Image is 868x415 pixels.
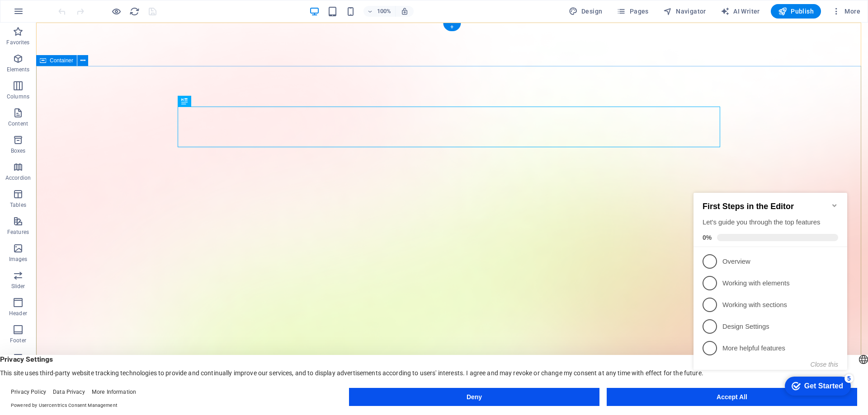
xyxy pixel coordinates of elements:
[10,201,26,209] p: Tables
[10,337,26,344] p: Footer
[129,6,140,17] i: Reload page
[9,256,28,263] p: Images
[828,4,864,19] button: More
[4,113,157,135] li: Working with sections
[613,4,652,19] button: Pages
[7,66,30,73] p: Elements
[660,4,710,19] button: Navigator
[9,310,27,317] p: Header
[832,7,860,16] span: More
[141,21,148,28] div: Minimize checklist
[50,58,73,63] span: Container
[363,6,396,17] button: 100%
[617,7,648,16] span: Pages
[11,283,25,290] p: Slider
[33,163,141,172] p: More helpful features
[5,174,31,182] p: Accordion
[401,7,409,15] i: On resize automatically adjust zoom level to fit chosen device.
[4,156,157,178] li: More helpful features
[778,7,814,16] span: Publish
[13,53,27,60] span: 0%
[443,23,461,31] div: +
[13,37,148,46] div: Let's guide you through the top features
[33,141,141,150] p: Design Settings
[7,93,29,100] p: Columns
[155,193,164,202] div: 5
[4,70,157,91] li: Overview
[8,120,28,127] p: Content
[111,6,122,17] button: Click here to leave preview mode and continue editing
[121,180,148,187] button: Close this
[663,7,706,16] span: Navigator
[11,147,26,154] p: Boxes
[7,228,29,236] p: Features
[13,21,148,30] h2: First Steps in the Editor
[33,98,141,107] p: Working with elements
[4,91,157,113] li: Working with elements
[114,201,153,209] div: Get Started
[717,4,764,19] button: AI Writer
[33,76,141,85] p: Overview
[129,6,140,17] button: reload
[6,39,29,46] p: Favorites
[33,119,141,129] p: Working with sections
[95,196,161,214] div: Get Started 5 items remaining, 0% complete
[377,6,392,17] h6: 100%
[565,4,606,19] div: Design (Ctrl+Alt+Y)
[4,135,157,156] li: Design Settings
[771,4,821,19] button: Publish
[569,7,603,16] span: Design
[565,4,606,19] button: Design
[721,7,760,16] span: AI Writer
